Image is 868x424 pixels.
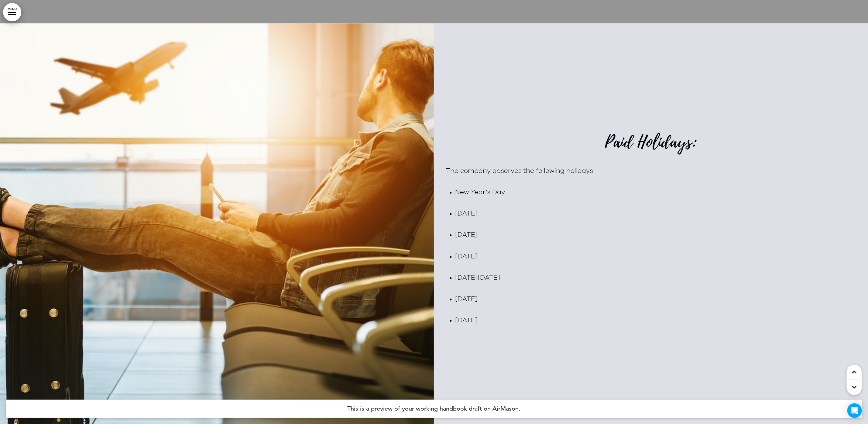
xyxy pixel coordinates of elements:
[446,134,856,151] h1: Paid Holidays:
[455,189,505,196] a: New Year’s Day
[455,296,478,303] span: [DATE]
[6,400,862,418] h4: This is a preview of your working handbook draft on AirMason.
[455,211,478,217] a: [DATE]
[446,168,593,174] span: The company observes the following holidays
[455,275,500,281] span: [DATE][DATE]
[455,253,478,260] a: [DATE]
[455,232,478,239] a: [DATE]
[3,3,21,21] a: MENU
[847,403,862,418] div: Open Intercom Messenger
[455,317,478,324] span: [DATE]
